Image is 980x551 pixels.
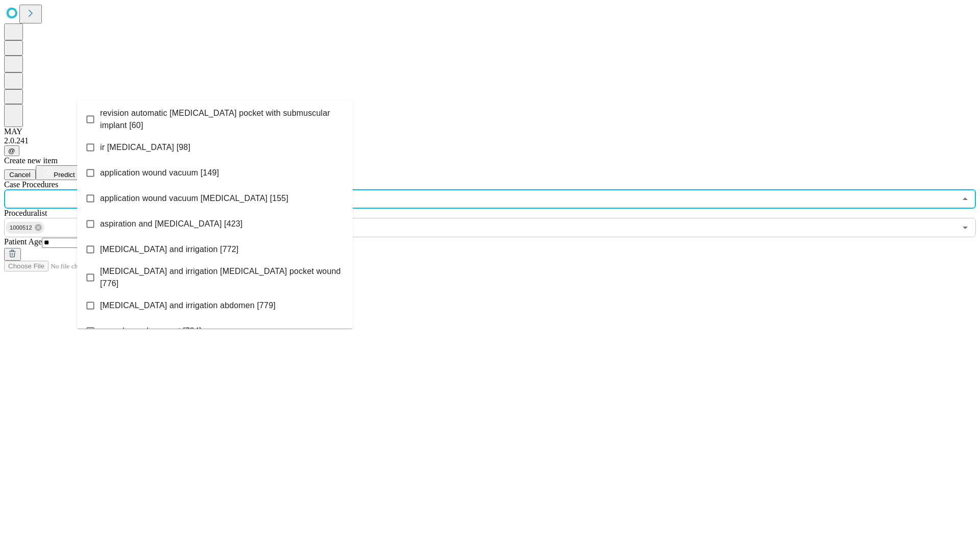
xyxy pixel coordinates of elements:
[4,180,58,189] span: Scheduled Procedure
[100,299,276,312] span: [MEDICAL_DATA] and irrigation abdomen [779]
[100,325,202,337] span: wound vac placement [784]
[100,107,345,132] span: revision automatic [MEDICAL_DATA] pocket with submuscular implant [60]
[4,156,58,165] span: Create new item
[4,145,19,156] button: @
[4,136,976,145] div: 2.0.241
[4,127,976,136] div: MAY
[36,165,83,180] button: Predict
[4,169,36,180] button: Cancel
[100,192,288,205] span: application wound vacuum [MEDICAL_DATA] [155]
[100,167,219,179] span: application wound vacuum [149]
[100,243,238,256] span: [MEDICAL_DATA] and irrigation [772]
[4,237,42,246] span: Patient Age
[6,222,36,234] span: 1000512
[9,171,31,179] span: Cancel
[958,220,972,235] button: Open
[100,218,242,230] span: aspiration and [MEDICAL_DATA] [423]
[4,209,47,217] span: Proceduralist
[958,192,972,206] button: Close
[100,141,190,154] span: ir [MEDICAL_DATA] [98]
[8,147,15,155] span: @
[54,171,75,179] span: Predict
[6,221,44,234] div: 1000512
[100,265,345,290] span: [MEDICAL_DATA] and irrigation [MEDICAL_DATA] pocket wound [776]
